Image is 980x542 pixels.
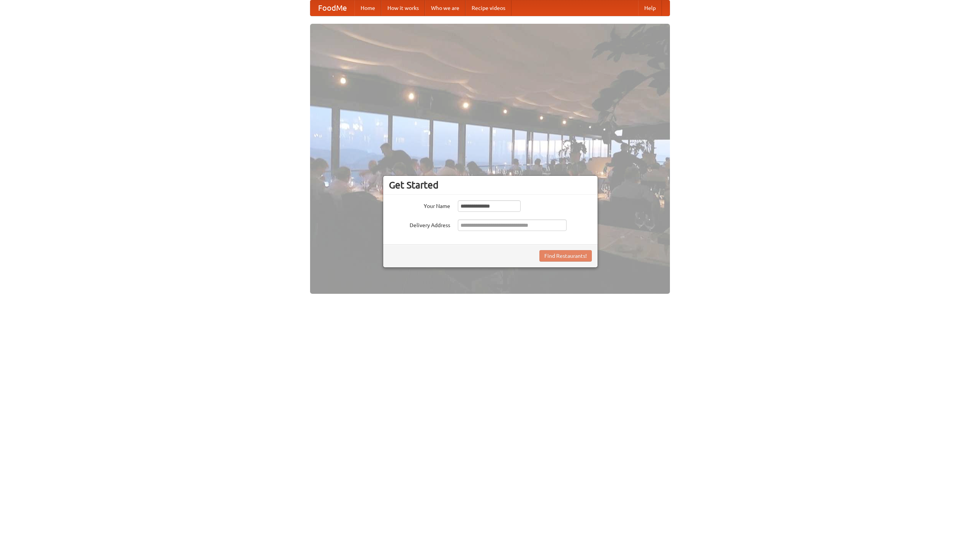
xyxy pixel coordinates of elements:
button: Find Restaurants! [539,250,592,262]
a: Help [638,0,662,16]
h3: Get Started [389,179,592,191]
a: Recipe videos [465,0,511,16]
a: How it works [381,0,425,16]
a: FoodMe [310,0,354,16]
label: Delivery Address [389,219,450,229]
a: Who we are [425,0,465,16]
a: Home [354,0,381,16]
label: Your Name [389,200,450,210]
